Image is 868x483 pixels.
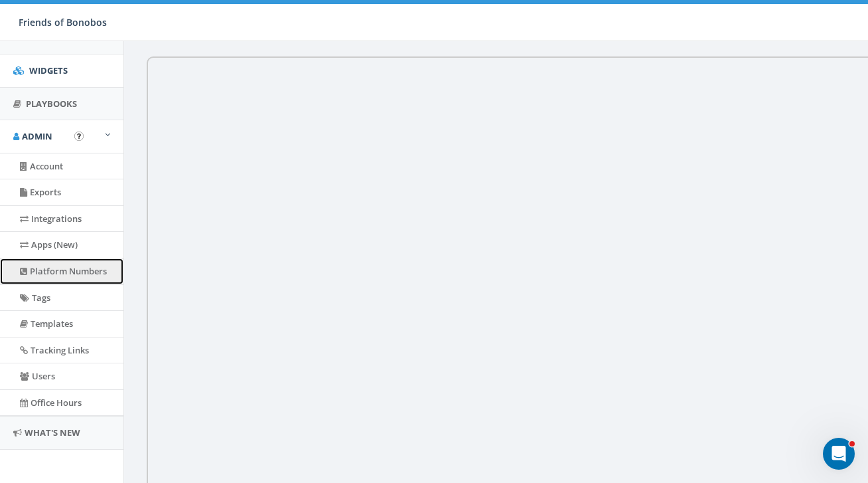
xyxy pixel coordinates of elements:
[823,438,855,470] iframe: Intercom live chat
[22,130,52,142] span: Admin
[29,64,68,76] span: Widgets
[25,427,80,438] span: What's New
[26,98,77,110] span: Playbooks
[19,16,107,29] span: Friends of Bonobos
